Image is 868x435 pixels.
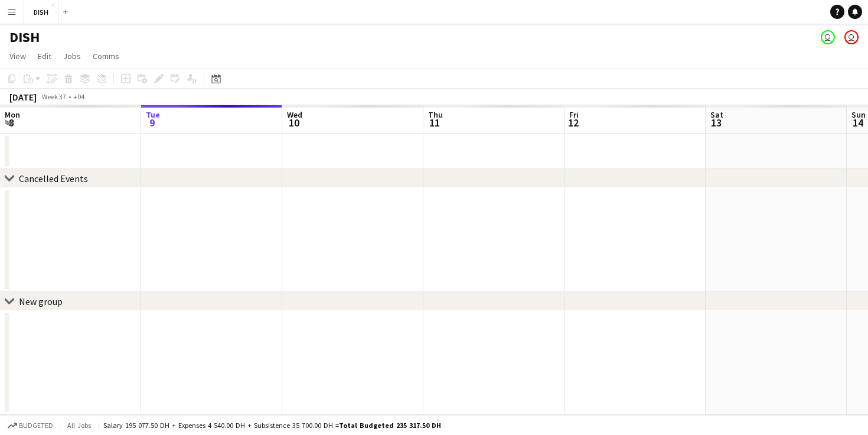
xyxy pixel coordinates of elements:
span: Jobs [63,51,81,61]
h1: DISH [9,28,40,46]
span: Thu [428,109,443,120]
span: Tue [146,109,160,120]
span: 10 [285,116,302,129]
span: Edit [38,51,51,61]
span: Mon [5,109,20,120]
span: Budgeted [19,421,53,430]
span: Comms [93,51,119,61]
span: Sat [710,109,723,120]
div: Salary 195 077.50 DH + Expenses 4 540.00 DH + Subsistence 35 700.00 DH = [103,421,441,430]
span: 13 [709,116,723,129]
span: All jobs [65,421,93,430]
div: +04 [73,92,84,101]
span: 8 [3,116,20,129]
span: Fri [569,109,579,120]
span: 14 [850,116,866,129]
a: Jobs [58,48,86,64]
span: 9 [144,116,160,129]
div: [DATE] [9,91,37,103]
app-user-avatar: John Santarin [821,30,835,44]
a: Edit [33,48,56,64]
span: Week 37 [39,92,68,101]
span: 11 [426,116,443,129]
span: Total Budgeted 235 317.50 DH [339,421,441,430]
app-user-avatar: Tracy Secreto [844,30,859,44]
span: Wed [287,109,302,120]
span: Sun [851,109,866,120]
span: View [9,51,26,61]
a: Comms [88,48,124,64]
button: DISH [24,1,58,24]
button: Budgeted [6,419,55,432]
span: 12 [567,116,579,129]
a: View [5,48,31,64]
div: New group [19,296,63,307]
div: Cancelled Events [19,173,88,184]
